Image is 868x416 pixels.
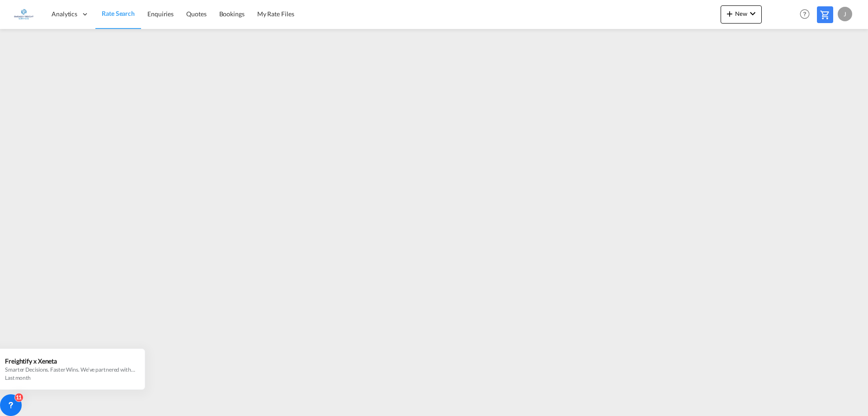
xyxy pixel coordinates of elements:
span: Rate Search [102,10,135,17]
span: My Rate Files [257,10,294,18]
div: Help [797,6,817,23]
md-icon: icon-chevron-down [747,8,758,19]
div: J [838,7,852,21]
span: Bookings [219,10,245,18]
span: Help [797,6,812,22]
button: icon-plus 400-fgNewicon-chevron-down [721,5,762,24]
span: Quotes [186,10,206,18]
md-icon: icon-plus 400-fg [724,8,735,19]
img: 6a2c35f0b7c411ef99d84d375d6e7407.jpg [14,4,34,24]
span: New [724,10,758,17]
span: Analytics [52,10,77,19]
span: Enquiries [147,10,174,18]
